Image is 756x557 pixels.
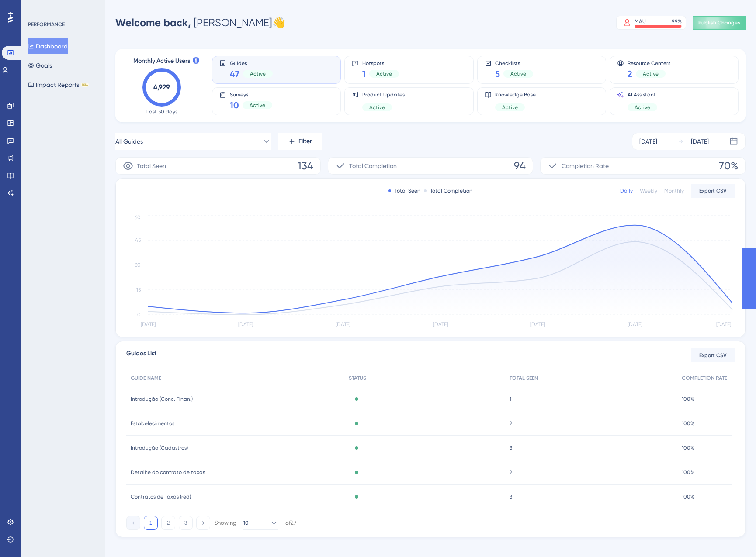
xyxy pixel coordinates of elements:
[126,348,156,362] span: Guides List
[369,104,385,111] span: Active
[141,321,156,327] tspan: [DATE]
[510,395,511,402] span: 1
[719,523,746,549] iframe: UserGuiding AI Assistant Launcher
[691,348,735,362] button: Export CSV
[115,136,143,147] span: All Guides
[146,108,177,115] span: Last 30 days
[298,159,313,173] span: 134
[495,91,536,98] span: Knowledge Base
[672,18,682,25] div: 99 %
[250,102,265,109] span: Active
[628,321,642,327] tspan: [DATE]
[243,519,249,526] span: 10
[691,184,735,198] button: Export CSV
[562,161,609,171] span: Completion Rate
[131,420,174,427] span: Estabelecimentos
[349,375,366,382] span: STATUS
[635,104,650,111] span: Active
[336,321,350,327] tspan: [DATE]
[719,159,738,173] span: 70%
[682,375,727,382] span: COMPLETION RATE
[349,161,397,171] span: Total Completion
[298,136,312,147] span: Filter
[28,58,52,73] button: Goals
[628,60,670,66] span: Resource Centers
[136,287,141,293] tspan: 15
[135,237,141,243] tspan: 45
[716,321,731,327] tspan: [DATE]
[28,21,65,28] div: PERFORMANCE
[362,60,399,66] span: Hotspots
[682,444,694,451] span: 100%
[620,187,633,194] div: Daily
[131,469,205,476] span: Detalhe do contrato de taxas
[510,420,512,427] span: 2
[285,519,296,527] div: of 27
[131,493,191,500] span: Contratos de Taxas (red)
[179,516,193,530] button: 3
[135,214,141,220] tspan: 60
[388,187,420,194] div: Total Seen
[643,70,659,77] span: Active
[137,161,166,171] span: Total Seen
[133,56,190,66] span: Monthly Active Users
[115,16,191,29] span: Welcome back,
[530,321,545,327] tspan: [DATE]
[682,469,694,476] span: 100%
[628,68,632,80] span: 2
[230,99,239,111] span: 10
[161,516,175,530] button: 2
[131,375,161,382] span: GUIDE NAME
[628,91,657,98] span: AI Assistant
[131,444,188,451] span: Introdução (Cadastros)
[699,352,727,359] span: Export CSV
[510,469,512,476] span: 2
[230,60,273,66] span: Guides
[115,133,271,150] button: All Guides
[250,70,266,77] span: Active
[510,444,512,451] span: 3
[243,516,278,530] button: 10
[153,83,170,91] text: 4,929
[215,519,236,527] div: Showing
[230,91,272,97] span: Surveys
[664,187,684,194] div: Monthly
[131,395,193,402] span: Introdução (Conc. Finan.)
[698,19,740,26] span: Publish Changes
[362,91,405,98] span: Product Updates
[510,70,526,77] span: Active
[115,16,285,30] div: [PERSON_NAME] 👋
[81,83,89,87] div: BETA
[510,375,538,382] span: TOTAL SEEN
[640,187,657,194] div: Weekly
[502,104,518,111] span: Active
[278,133,322,150] button: Filter
[682,493,694,500] span: 100%
[230,68,239,80] span: 47
[362,68,366,80] span: 1
[28,77,89,93] button: Impact ReportsBETA
[682,420,694,427] span: 100%
[639,136,657,147] div: [DATE]
[376,70,392,77] span: Active
[635,18,646,25] div: MAU
[137,312,141,318] tspan: 0
[514,159,526,173] span: 94
[28,38,68,54] button: Dashboard
[693,16,746,30] button: Publish Changes
[699,187,727,194] span: Export CSV
[495,60,533,66] span: Checklists
[682,395,694,402] span: 100%
[495,68,500,80] span: 5
[433,321,448,327] tspan: [DATE]
[238,321,253,327] tspan: [DATE]
[424,187,472,194] div: Total Completion
[135,262,141,268] tspan: 30
[144,516,158,530] button: 1
[691,136,709,147] div: [DATE]
[510,493,512,500] span: 3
